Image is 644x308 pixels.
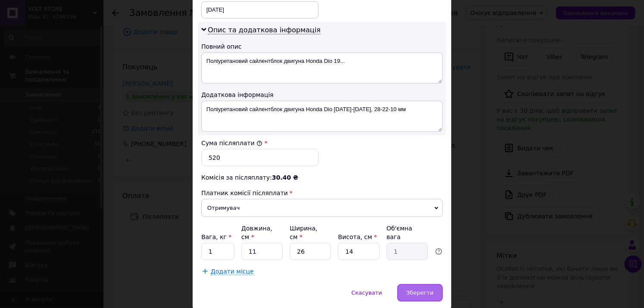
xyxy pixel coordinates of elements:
textarea: Поліуретановий сайлентблок двигуна Honda Dio [DATE]-[DATE], 28-22-10 мм [201,101,443,132]
div: Комісія за післяплату: [201,173,443,182]
textarea: Поліуретановий сайлентблок двигуна Honda Dio 19... [201,53,443,84]
span: Додати місце [211,268,254,275]
label: Ширина, см [290,225,317,240]
div: Додаткова інформація [201,90,443,99]
label: Висота, см [338,233,377,240]
span: Зберегти [406,289,434,296]
div: Об'ємна вага [387,224,428,241]
label: Довжина, см [241,225,272,240]
span: Опис та додаткова інформація [208,26,321,34]
span: Отримувач [201,199,443,217]
span: 30.40 ₴ [272,174,298,181]
label: Сума післяплати [201,140,263,146]
label: Вага, кг [201,233,231,240]
span: Скасувати [351,289,382,296]
span: Платник комісії післяплати [201,190,288,196]
div: Повний опис [201,42,443,51]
